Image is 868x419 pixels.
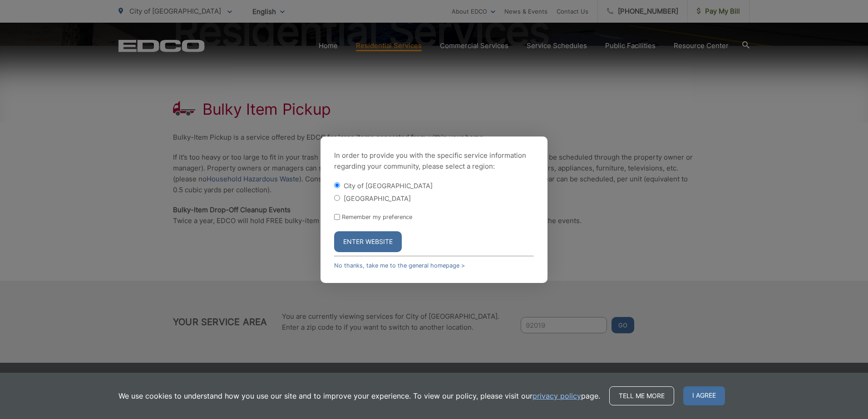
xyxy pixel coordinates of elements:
[334,231,402,252] button: Enter Website
[344,195,411,202] label: [GEOGRAPHIC_DATA]
[609,386,674,405] a: Tell me more
[683,386,725,405] span: I agree
[334,262,465,269] a: No thanks, take me to the general homepage >
[342,214,412,220] label: Remember my preference
[344,182,433,190] label: City of [GEOGRAPHIC_DATA]
[118,390,600,401] p: We use cookies to understand how you use our site and to improve your experience. To view our pol...
[533,390,581,401] a: privacy policy
[334,150,534,172] p: In order to provide you with the specific service information regarding your community, please se...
